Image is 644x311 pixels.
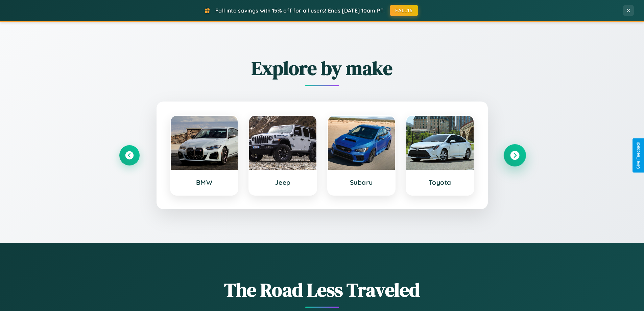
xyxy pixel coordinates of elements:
[256,178,310,186] h3: Jeep
[636,142,641,169] div: Give Feedback
[177,178,231,186] h3: BMW
[215,7,385,14] span: Fall into savings with 15% off for all users! Ends [DATE] 10am PT.
[119,55,525,81] h2: Explore by make
[335,178,388,186] h3: Subaru
[413,178,467,186] h3: Toyota
[390,5,418,16] button: FALL15
[119,277,525,303] h1: The Road Less Traveled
